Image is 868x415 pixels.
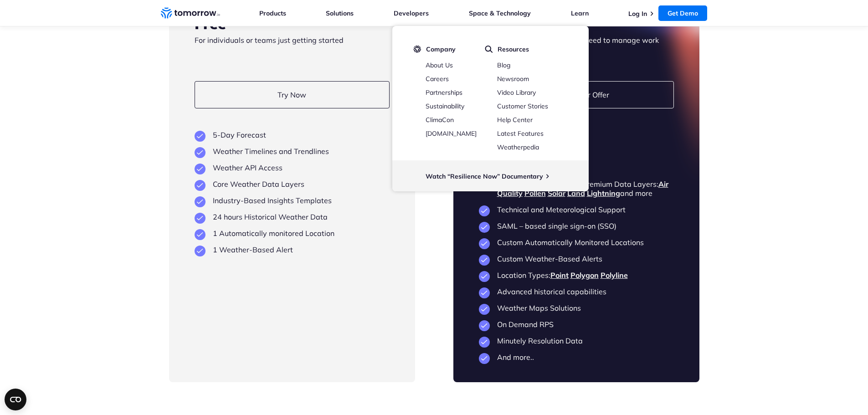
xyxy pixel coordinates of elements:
img: magnifier.svg [485,45,493,53]
a: ClimaCon [426,116,454,124]
a: Video Library [497,88,536,97]
a: Newsroom [497,75,529,83]
a: Learn [571,9,589,17]
a: Products [259,9,286,17]
a: Weatherpedia [497,143,539,151]
a: Latest Features [497,129,544,138]
ul: plan features [195,130,390,254]
a: Sustainability [426,102,464,110]
span: Resources [498,45,529,53]
a: Try Now [195,81,390,108]
a: Help Center [497,116,533,124]
a: Customer Stories [497,102,548,110]
li: Weather Maps Solutions [479,303,674,313]
li: 1 Weather-Based Alert [195,245,390,254]
a: Space & Technology [469,9,531,17]
a: Polygon [570,271,599,280]
li: 24 hours Historical Weather Data [195,212,390,221]
a: Pollen [524,189,546,198]
p: For individuals or teams just getting started [195,34,390,59]
a: Blog [497,61,510,69]
a: Polyline [601,271,628,280]
li: Location Types: [479,271,674,280]
a: Developers [394,9,429,17]
a: Home link [161,6,220,20]
li: And more.. [479,353,674,362]
a: Careers [426,75,449,83]
a: Lightning [587,189,620,198]
button: Open CMP widget [5,389,26,410]
li: Weather Timelines and Trendlines [195,147,390,156]
li: Advanced historical capabilities [479,287,674,296]
li: Weather API Access [195,163,390,172]
a: Solutions [326,9,354,17]
a: Partnerships [426,88,462,97]
li: 5-Day Forecast [195,130,390,139]
ul: plan features [479,130,674,362]
a: Log In [628,10,647,18]
li: Minutely Resolution Data [479,336,674,345]
li: 1 Automatically monitored Location [195,229,390,238]
span: Company [426,45,456,53]
li: Custom Weather-Based Alerts [479,254,674,263]
a: Get Demo [658,5,707,21]
a: Land [567,189,585,198]
li: SAML – based single sign-on (SSO) [479,221,674,231]
li: Core Weather Data Layers [195,179,390,189]
img: tio-logo-icon.svg [413,45,421,53]
a: Solar [548,189,565,198]
li: Custom Automatically Monitored Locations [479,238,674,247]
li: Technical and Meteorological Support [479,205,674,214]
li: Industry-Based Insights Templates [195,196,390,205]
a: [DOMAIN_NAME] [426,129,477,138]
a: About Us [426,61,453,69]
a: Watch “Resilience Now” Documentary [426,172,543,180]
a: Point [550,271,569,280]
a: Air Quality [497,179,668,198]
li: On Demand RPS [479,320,674,329]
